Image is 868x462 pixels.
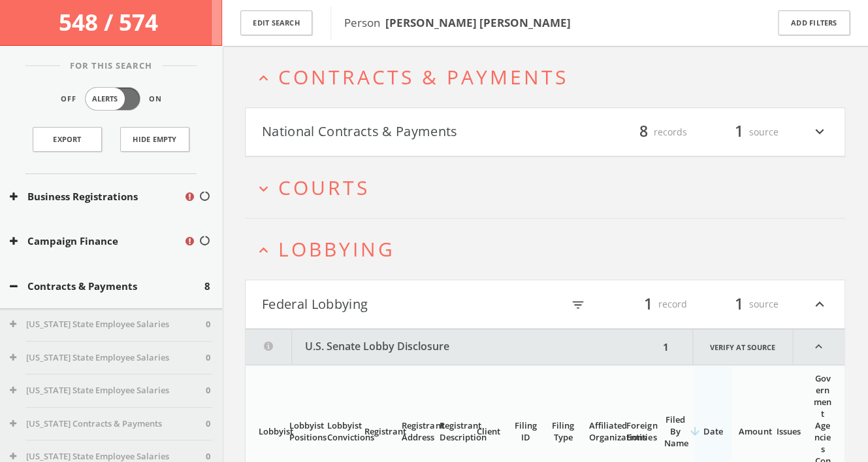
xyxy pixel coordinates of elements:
[278,236,395,262] span: Lobbying
[206,418,210,431] span: 0
[688,425,701,438] i: arrow_downward
[811,293,828,315] i: expand_less
[327,419,350,443] div: Lobbyist Convictions
[255,241,272,259] i: expand_less
[206,351,210,364] span: 0
[692,329,793,364] a: Verify at source
[278,174,370,201] span: Courts
[262,293,545,315] button: Federal Lobbying
[634,120,654,143] span: 8
[262,121,545,143] button: National Contracts & Payments
[59,7,163,37] span: 548 / 574
[739,425,762,437] div: Amount
[255,177,845,198] button: expand_moreCourts
[664,414,686,449] div: Filed By Name
[729,293,749,315] span: 1
[204,279,210,294] span: 8
[571,298,585,312] i: filter_list
[552,419,575,443] div: Filing Type
[206,384,210,397] span: 0
[659,329,673,364] div: 1
[729,120,749,143] span: 1
[278,63,568,90] span: Contracts & Payments
[638,293,658,315] span: 1
[10,384,206,397] button: [US_STATE] State Employee Salaries
[10,351,206,364] button: [US_STATE] State Employee Salaries
[246,329,659,364] button: U.S. Senate Lobby Disclosure
[344,15,571,30] span: Person
[701,425,724,437] div: Date
[255,180,272,198] i: expand_more
[259,425,275,437] div: Lobbyist
[477,425,500,437] div: Client
[385,15,571,30] b: [PERSON_NAME] [PERSON_NAME]
[10,318,206,331] button: [US_STATE] State Employee Salaries
[255,66,845,88] button: expand_lessContracts & Payments
[402,419,425,443] div: Registrant Address
[626,419,649,443] div: Foreign Entities
[609,121,687,143] div: records
[793,329,844,364] i: expand_less
[609,293,687,315] div: record
[255,69,272,87] i: expand_less
[240,10,312,36] button: Edit Search
[206,318,210,331] span: 0
[10,189,184,204] button: Business Registrations
[120,127,189,152] button: Hide Empty
[149,94,162,105] span: On
[289,419,312,443] div: Lobbyist Positions
[33,127,102,152] a: Export
[700,121,779,143] div: source
[10,279,204,294] button: Contracts & Payments
[10,418,206,431] button: [US_STATE] Contracts & Payments
[10,234,184,249] button: Campaign Finance
[778,10,850,36] button: Add Filters
[589,419,612,443] div: Affiliated Organizations
[364,425,387,437] div: Registrant
[700,293,779,315] div: source
[60,60,162,73] span: For This Search
[440,419,462,443] div: Registrant Description
[811,121,828,143] i: expand_more
[776,425,799,437] div: Issues
[61,94,76,105] span: Off
[514,419,537,443] div: Filing ID
[255,238,845,260] button: expand_lessLobbying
